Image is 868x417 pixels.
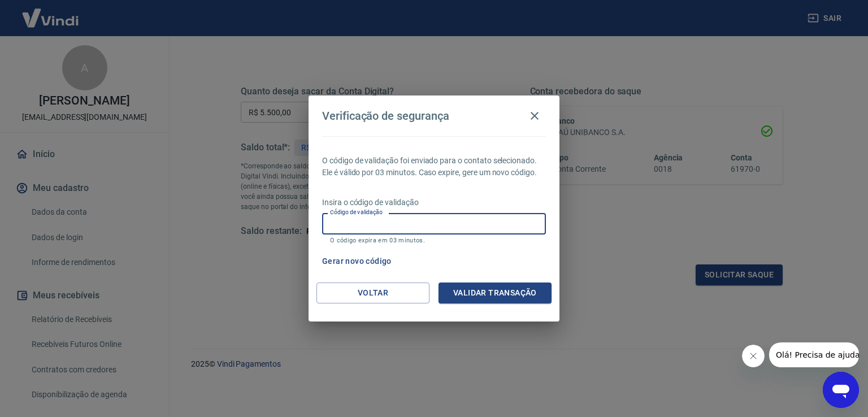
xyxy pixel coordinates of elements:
p: O código de validação foi enviado para o contato selecionado. Ele é válido por 03 minutos. Caso e... [322,155,546,179]
span: Olá! Precisa de ajuda? [7,8,95,17]
p: O código expira em 03 minutos. [330,237,538,244]
iframe: Fechar mensagem [742,345,765,367]
button: Gerar novo código [318,251,396,272]
button: Validar transação [439,283,552,303]
button: Voltar [316,283,429,303]
iframe: Botão para abrir a janela de mensagens [823,372,859,408]
label: Código de validação [330,208,383,216]
p: Insira o código de validação [322,197,546,208]
iframe: Mensagem da empresa [769,342,859,367]
h4: Verificação de segurança [322,109,449,123]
